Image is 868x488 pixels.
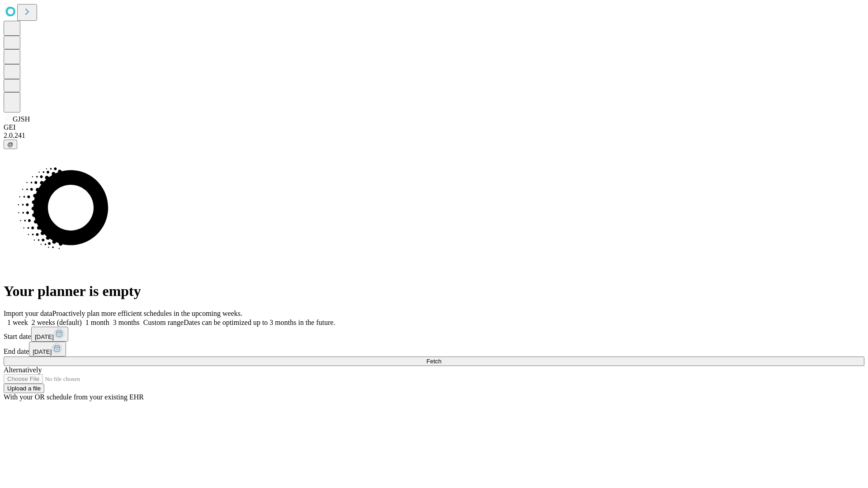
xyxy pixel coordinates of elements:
button: [DATE] [29,342,66,357]
span: @ [7,141,14,148]
span: With your OR schedule from your existing EHR [4,393,144,401]
div: Start date [4,327,864,342]
span: [DATE] [35,333,54,340]
div: GEI [4,123,864,131]
span: Import your data [4,310,52,317]
span: Proactively plan more efficient schedules in the upcoming weeks. [52,310,242,317]
span: 1 week [7,319,28,326]
button: @ [4,140,17,149]
button: Fetch [4,357,864,366]
span: [DATE] [33,348,52,355]
span: Dates can be optimized up to 3 months in the future. [184,319,335,326]
span: Fetch [426,358,441,365]
span: 2 weeks (default) [32,319,82,326]
button: Upload a file [4,384,44,393]
button: [DATE] [31,327,68,342]
span: 1 month [85,319,109,326]
div: End date [4,342,864,357]
h1: Your planner is empty [4,283,864,300]
span: Alternatively [4,366,42,374]
span: Custom range [143,319,184,326]
span: 3 months [113,319,140,326]
div: 2.0.241 [4,131,864,140]
span: GJSH [13,115,30,123]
